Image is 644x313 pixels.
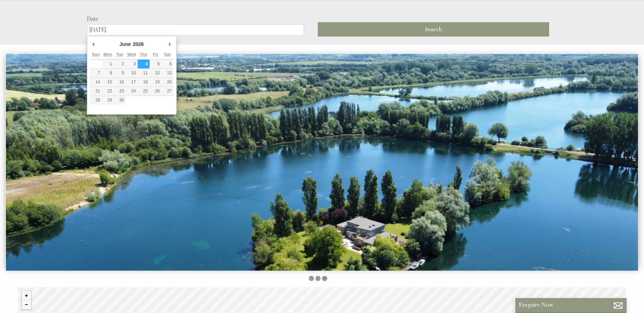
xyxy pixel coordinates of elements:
[104,52,112,57] abbr: Monday
[140,52,147,57] abbr: Thursday
[126,78,137,87] button: 17
[90,78,102,87] button: 14
[138,78,150,87] button: 18
[92,52,100,57] abbr: Sunday
[126,69,137,77] button: 10
[90,69,102,77] button: 7
[114,60,126,68] button: 2
[138,87,150,96] button: 25
[161,69,173,77] button: 13
[90,39,97,49] button: Previous Month
[102,87,114,96] button: 22
[161,87,173,96] button: 27
[114,69,126,77] button: 9
[161,60,173,68] button: 6
[167,39,174,49] button: Next Month
[119,39,132,49] div: June
[126,87,137,96] button: 24
[161,78,173,87] button: 20
[126,60,137,68] button: 3
[22,291,31,300] button: Zoom in
[127,52,136,57] abbr: Wednesday
[102,69,114,77] button: 8
[114,87,126,96] button: 23
[138,60,150,68] button: 4
[150,69,161,77] button: 12
[22,300,31,309] button: Zoom out
[102,96,114,105] button: 29
[114,78,126,87] button: 16
[87,24,304,36] input: Arrival Date
[116,52,123,57] abbr: Tuesday
[425,26,442,33] span: Search
[138,69,150,77] button: 11
[519,302,623,309] p: Enquire Now
[132,39,145,49] div: 2026
[102,78,114,87] button: 15
[318,22,549,36] button: Search
[150,60,161,68] button: 5
[102,60,114,68] button: 1
[90,87,102,96] button: 21
[150,78,161,87] button: 19
[87,16,304,23] label: Date
[164,52,171,57] abbr: Saturday
[153,52,158,57] abbr: Friday
[90,96,102,105] button: 28
[114,96,126,105] button: 30
[150,87,161,96] button: 26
